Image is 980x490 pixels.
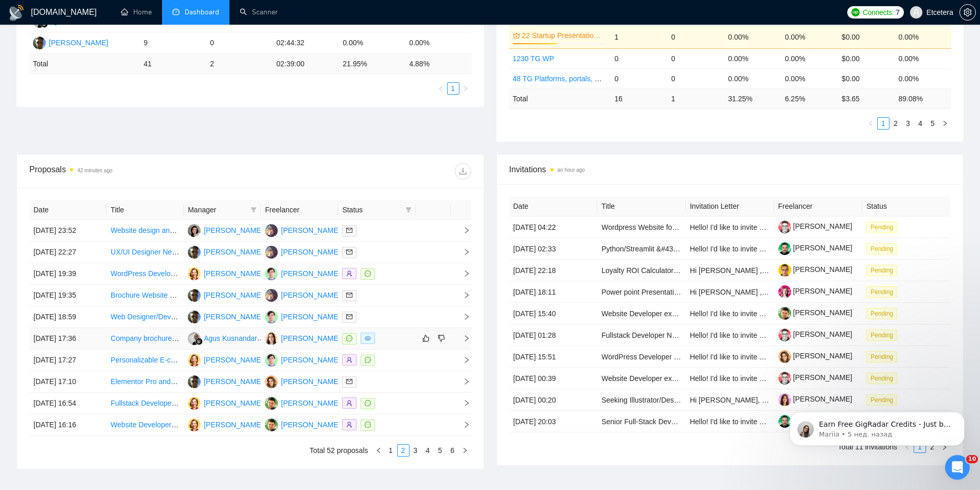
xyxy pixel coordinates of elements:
div: [PERSON_NAME] [204,289,263,301]
a: Pending [866,352,901,360]
td: Total [509,88,611,108]
li: 2 [889,117,902,130]
a: 6 [447,445,458,456]
a: 5 [435,445,446,456]
a: WordPress Developer Support [111,269,208,278]
td: [DATE] 15:40 [509,303,598,324]
span: left [438,85,444,92]
button: right [459,444,471,457]
a: Pending [866,309,901,317]
span: setting [960,8,975,16]
td: Company brochures and Technical data sheets [106,328,184,350]
td: [DATE] 01:28 [509,324,598,346]
img: AP [188,289,201,302]
li: 4 [422,444,434,457]
span: right [462,447,468,453]
td: [DATE] 18:59 [29,306,106,328]
th: Date [509,196,598,216]
span: like [422,334,430,342]
span: right [455,270,470,277]
td: WordPress Developer Needed to Complete Custom WooCommerce Theme [597,346,686,368]
a: [PERSON_NAME] [778,244,852,252]
a: AM[PERSON_NAME] [188,355,263,364]
td: 41 [139,54,206,74]
span: filter [403,202,414,217]
span: 10 [966,455,978,463]
td: Python/Streamlit &#43; FastAPI Engineer for Construction Draw App v1 (SQLite→Postgres, GCP) [597,238,686,260]
span: message [365,270,371,277]
td: Elementor Pro and WordPress Expert for Ongoing Development [106,371,184,393]
img: c1Ztns_PlkZmqQg2hxOAB3KrB-2UgfwRbY9QtdsXzD6WDZPCtFtyWXKn0el6RrVcf5 [778,221,791,233]
a: Pending [866,223,901,231]
a: PS[PERSON_NAME] [265,291,340,299]
div: [PERSON_NAME] [281,397,340,409]
span: Pending [866,330,897,341]
td: 0.00% [895,48,951,68]
li: 1 [447,82,459,95]
span: Pending [866,373,897,384]
td: $0.00 [838,48,894,68]
td: [DATE] 19:35 [29,285,106,306]
a: AP[PERSON_NAME] [188,247,263,256]
time: 42 minutes ago [77,168,112,173]
th: Date [29,200,106,220]
td: [DATE] 17:10 [29,371,106,393]
th: Status [862,196,951,216]
div: [PERSON_NAME] [204,246,263,258]
a: Power point Presentation uplift [601,288,699,296]
a: DM[PERSON_NAME] [265,269,340,277]
img: c1H5j4uuwRoiYYBPUc0TtXcw2dMxy5fGUeEXcoyQTo85fuH37bAwWfg3xyvaZyZkb6 [778,307,791,320]
img: AP [265,375,278,388]
a: Seeking Illustrator/Designer for Custom Website Graphics (HR/Healthcare SaaS) [601,396,860,404]
li: Previous Page [435,82,447,95]
span: user [913,9,920,16]
td: [DATE] 04:22 [509,216,598,238]
a: 1 [385,445,397,456]
li: 5 [926,117,939,130]
th: Freelancer [774,196,863,216]
a: AP[PERSON_NAME] [188,312,263,320]
td: 16 [610,88,667,108]
a: 4 [915,118,926,129]
li: 1 [877,117,889,130]
td: Fullstack Developer Needed for Secure Client Portal Login Setup [597,324,686,346]
td: Website Developer expert with AI Tools - Consultant to help setup custom AI Dev Workflow [597,368,686,389]
td: Power point Presentation uplift [597,281,686,303]
span: message [346,335,352,341]
a: UX/UI Designer Needed for Custom Shopify Website [111,248,279,256]
a: 2 [398,445,409,456]
button: right [459,82,472,95]
a: Fullstack Developer Needed for Secure Client Portal Login Setup [601,331,809,339]
a: [PERSON_NAME] [778,330,852,338]
a: [PERSON_NAME] [778,265,852,274]
a: DM[PERSON_NAME] [265,355,340,364]
a: TT[PERSON_NAME] [188,226,263,234]
button: setting [959,4,976,21]
td: UX/UI Designer Needed for Custom Shopify Website [106,242,184,263]
span: mail [346,378,352,385]
img: LL [265,419,278,431]
span: left [868,120,874,126]
span: right [455,335,470,342]
a: Fullstack Developer Needed for Secure Client Portal Login Setup [111,399,318,407]
button: dislike [435,332,448,344]
th: Title [597,196,686,216]
img: TT [188,224,201,237]
th: Invitation Letter [686,196,774,216]
a: AV[PERSON_NAME] [265,334,340,342]
a: Website Developer expert with AI Tools - Consultant to help setup custom AI Dev Workflow [601,310,890,318]
img: AM [188,354,201,367]
a: 1 [878,118,889,129]
td: Brochure Website Design and Development [106,285,184,306]
span: Pending [866,286,897,298]
td: [DATE] 23:52 [29,220,106,242]
li: 3 [409,444,422,457]
img: AM [188,397,201,410]
img: c1Ztns_PlkZmqQg2hxOAB3KrB-2UgfwRbY9QtdsXzD6WDZPCtFtyWXKn0el6RrVcf5 [778,372,791,385]
li: Previous Page [372,444,385,457]
img: upwork-logo.png [851,8,860,16]
a: Wordpress Website for Mulitfamily Property [601,223,740,231]
div: [PERSON_NAME] [204,419,263,430]
span: message [365,400,371,406]
img: AP [33,37,46,49]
